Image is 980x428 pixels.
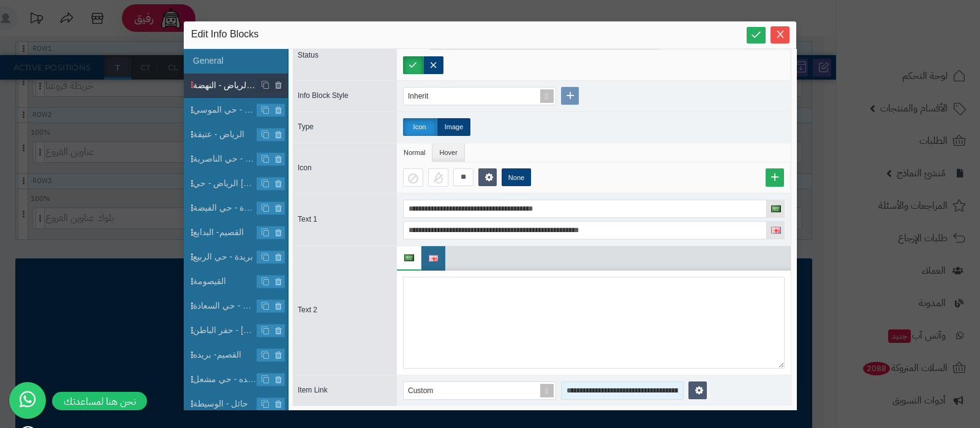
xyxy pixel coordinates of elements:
button: Close [771,26,790,43]
span: Text 2 [298,306,317,314]
span: حائل - الوسيطة [193,397,257,410]
span: بريده - حي مشعل [193,373,257,386]
span: بريدة - حي الربيع [193,250,257,263]
span: الرياض - حي الناصرية [193,152,257,165]
span: القيصومة [193,275,257,288]
span: Custom [408,386,433,395]
div: Inherit [408,88,440,105]
img: العربية [771,205,781,212]
li: Normal [397,143,432,162]
li: General [184,49,288,73]
label: None [502,168,531,186]
label: Image [437,118,470,136]
li: Hover [432,143,464,162]
span: القصيم- بريده [193,348,257,361]
span: عنيزة - حي الفيضة [193,201,257,214]
span: Text 1 [298,215,317,223]
span: الرياض - حي [PERSON_NAME] [193,177,257,190]
img: English [429,255,439,261]
span: Info Block Style [298,91,349,100]
span: الرس - حي السعادة [193,299,257,312]
span: Type [298,122,314,131]
span: الرياض - عتيقة [193,128,257,141]
span: القصيم- البدايع [193,226,257,239]
span: الرياض - حي الموسي [193,103,257,116]
span: فرع الرياض - النهضة [193,79,257,92]
img: العربية [404,254,414,261]
li: Global [397,31,431,50]
span: Item Link [298,386,328,394]
img: English [771,227,781,233]
span: حفر الباطن - [GEOGRAPHIC_DATA] [193,324,257,337]
label: Icon [403,118,437,136]
span: Status [298,51,318,59]
span: Edit Info Blocks [191,28,258,42]
span: Icon [298,163,312,172]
